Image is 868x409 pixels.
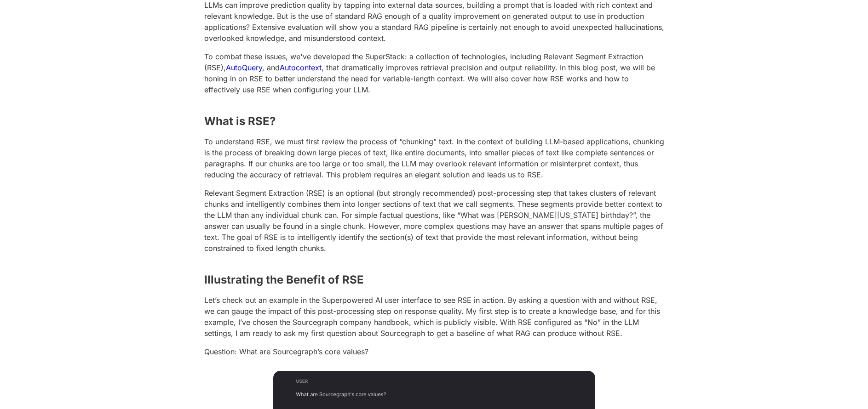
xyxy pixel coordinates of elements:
h2: What is RSE? [204,116,664,127]
p: Relevant Segment Extraction (RSE) is an optional (but strongly recommended) post-processing step ... [204,187,664,254]
a: AutoQuery [226,63,262,72]
a: Autocontext [280,63,322,72]
p: To combat these issues, we've developed the SuperStack: a collection of technologies, including R... [204,51,664,95]
p: To understand RSE, we must first review the process of “chunking” text. In the context of buildin... [204,136,664,180]
h2: Illustrating the Benefit of RSE [204,274,664,285]
p: Let’s check out an example in the Superpowered AI user interface to see RSE in action. By asking ... [204,295,664,339]
p: Question: What are Sourcegraph’s core values? [204,346,664,357]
